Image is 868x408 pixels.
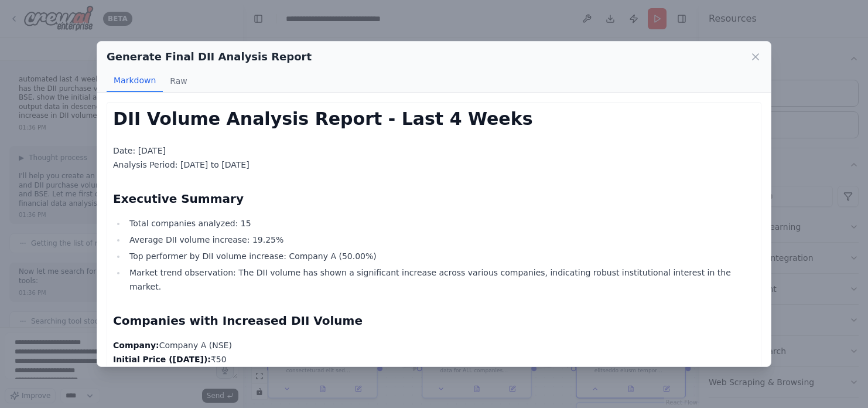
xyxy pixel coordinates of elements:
[126,216,755,230] li: Total companies analyzed: 15
[107,70,163,92] button: Markdown
[107,49,312,65] h2: Generate Final DII Analysis Report
[113,341,159,350] strong: Company:
[163,70,194,92] button: Raw
[113,312,755,329] h2: Companies with Increased DII Volume
[126,249,755,263] li: Top performer by DII volume increase: Company A (50.00%)
[126,266,755,294] li: Market trend observation: The DII volume has shown a significant increase across various companie...
[113,108,755,130] h1: DII Volume Analysis Report - Last 4 Weeks
[113,355,211,364] strong: Initial Price ([DATE]):
[113,144,755,172] p: Date: [DATE] Analysis Period: [DATE] to [DATE]
[126,233,755,247] li: Average DII volume increase: 19.25%
[113,191,755,207] h2: Executive Summary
